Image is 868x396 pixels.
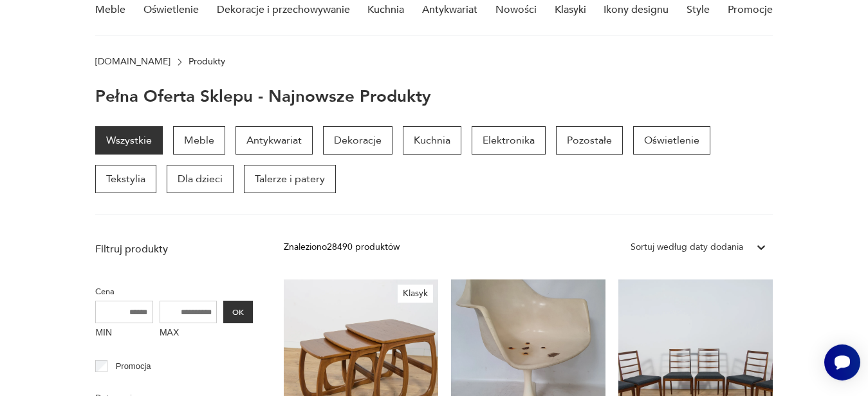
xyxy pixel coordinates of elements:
[167,165,234,193] a: Dla dzieci
[95,126,163,155] a: Wszystkie
[403,126,461,155] a: Kuchnia
[95,242,253,256] p: Filtruj produkty
[95,57,171,67] a: [DOMAIN_NAME]
[472,126,546,155] a: Elektronika
[95,323,153,344] label: MIN
[95,88,431,106] h1: Pełna oferta sklepu - najnowsze produkty
[633,126,710,155] a: Oświetlenie
[173,126,225,155] a: Meble
[116,359,151,373] p: Promocja
[223,301,253,323] button: OK
[631,240,743,254] div: Sortuj według daty dodania
[95,285,253,299] p: Cena
[244,165,336,193] a: Talerze i patery
[284,240,400,254] div: Znaleziono 28490 produktów
[235,126,313,155] a: Antykwariat
[189,57,225,67] p: Produkty
[160,323,217,344] label: MAX
[556,126,623,155] a: Pozostałe
[824,344,860,381] iframe: Smartsupp widget button
[95,165,156,193] a: Tekstylia
[323,126,392,155] a: Dekoracje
